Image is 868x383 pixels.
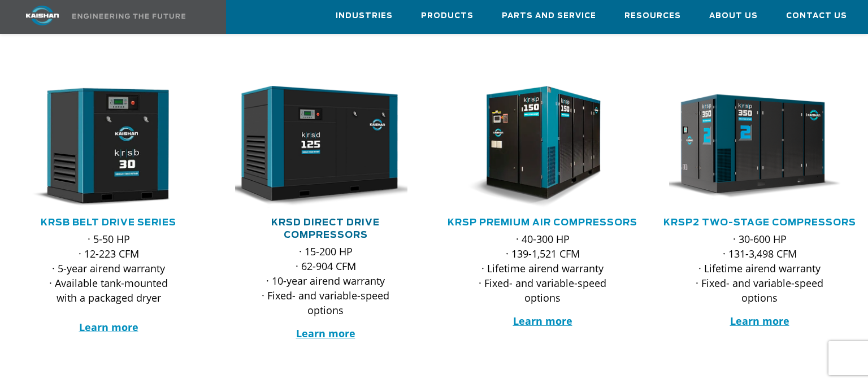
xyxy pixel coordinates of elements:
a: KRSP2 Two-Stage Compressors [663,218,856,227]
p: · 5-50 HP · 12-223 CFM · 5-year airend warranty · Available tank-mounted with a packaged dryer [41,232,176,334]
a: Resources [624,1,681,31]
p: · 30-600 HP · 131-3,498 CFM · Lifetime airend warranty · Fixed- and variable-speed options [692,232,827,305]
span: Resources [624,10,681,23]
img: krsb30 [10,86,190,208]
span: Parts and Service [502,10,596,23]
p: · 40-300 HP · 139-1,521 CFM · Lifetime airend warranty · Fixed- and variable-speed options [475,232,610,305]
a: Parts and Service [502,1,596,31]
p: · 15-200 HP · 62-904 CFM · 10-year airend warranty · Fixed- and variable-speed options [258,244,393,317]
div: krsp350 [669,86,850,208]
span: Products [421,10,474,23]
a: Learn more [296,327,355,340]
a: Learn more [730,314,789,328]
img: krsd125 [227,86,407,208]
a: Industries [336,1,393,31]
div: krsb30 [18,86,199,208]
div: krsp150 [452,86,633,208]
img: krsp350 [661,86,841,208]
a: Products [421,1,474,31]
div: krsd125 [235,86,416,208]
a: KRSB Belt Drive Series [41,218,176,227]
span: Contact Us [786,10,847,23]
a: KRSD Direct Drive Compressors [271,218,380,240]
a: About Us [709,1,758,31]
a: Contact Us [786,1,847,31]
a: Learn more [79,320,138,334]
img: krsp150 [444,86,624,208]
a: KRSP Premium Air Compressors [448,218,637,227]
a: Learn more [513,314,572,328]
span: Industries [336,10,393,23]
img: Engineering the future [72,14,185,19]
span: About Us [709,10,758,23]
